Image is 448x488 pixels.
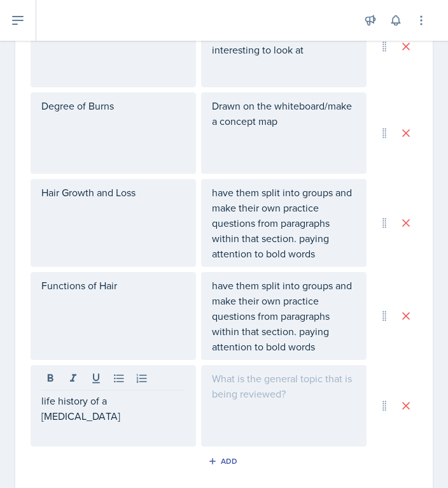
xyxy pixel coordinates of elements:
p: Functions of Hair [41,278,185,293]
p: life history of a [MEDICAL_DATA] [41,393,185,424]
p: have them split into groups and make their own practice questions from paragraphs within that sec... [212,278,356,354]
div: Add [211,456,238,466]
p: Degree of Burns [41,98,185,113]
button: Add [204,452,245,471]
p: have them split into groups and make their own practice questions from paragraphs within that sec... [212,185,356,261]
p: Drawn on the whiteboard/make a concept map [212,98,356,129]
p: Hair Growth and Loss [41,185,185,200]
